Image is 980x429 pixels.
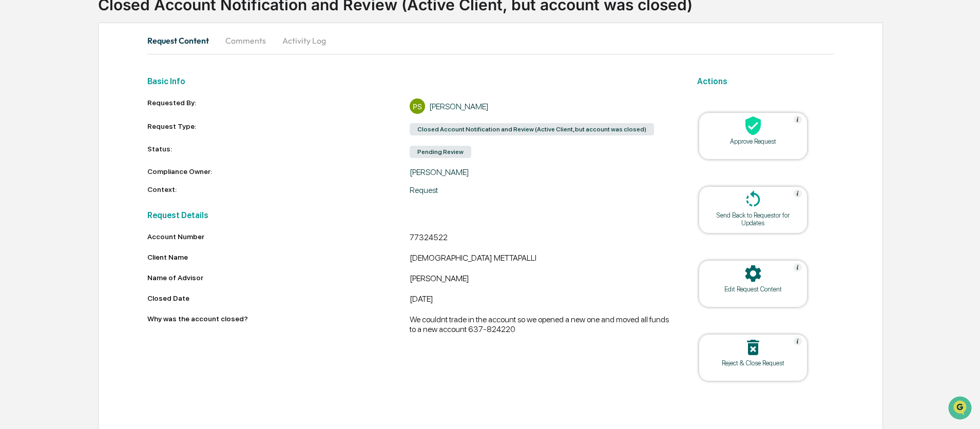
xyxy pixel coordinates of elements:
div: [DEMOGRAPHIC_DATA] METTAPALLI [410,253,672,265]
div: Reject & Close Request [707,359,799,367]
a: 🔎Data Lookup [6,145,69,163]
img: Help [794,337,802,345]
p: How can we help? [10,22,187,38]
a: 🖐️Preclearance [6,125,70,144]
div: Closed Account Notification and Review (Active Client, but account was closed) [410,123,654,135]
div: 🖐️ [10,130,18,139]
a: Powered byPylon [72,173,124,182]
div: PS [410,99,425,114]
div: We're available if you need us! [35,89,130,97]
a: 🗄️Attestations [70,125,131,144]
div: [PERSON_NAME] [429,102,489,111]
h2: Actions [697,76,834,86]
div: [PERSON_NAME] [410,167,672,177]
img: Help [794,263,802,271]
div: Requested By: [147,99,410,114]
span: Preclearance [21,129,66,140]
div: Closed Date [147,294,410,302]
button: Request Content [147,28,217,53]
div: Account Number [147,232,410,241]
div: Send Back to Requestor for Updates [707,211,799,227]
span: Attestations [85,129,127,140]
div: Compliance Owner: [147,167,410,177]
div: Request [410,185,672,195]
div: Edit Request Content [707,285,799,293]
div: Context: [147,185,410,195]
h2: Basic Info [147,76,672,86]
button: Activity Log [274,28,334,53]
span: Data Lookup [21,149,65,159]
div: We couldnt trade in the account so we opened a new one and moved all funds to a new account 637-8... [410,315,672,334]
div: Client Name [147,253,410,261]
img: Help [794,115,802,124]
div: Why was the account closed? [147,315,410,330]
span: Pylon [102,174,124,182]
div: Approve Request [707,138,799,145]
div: Start new chat [35,79,168,89]
div: Status: [147,145,410,159]
div: Request Type: [147,122,410,136]
img: 1746055101610-c473b297-6a78-478c-a979-82029cc54cd1 [10,79,29,97]
h2: Request Details [147,210,672,220]
div: secondary tabs example [147,28,833,53]
div: Name of Advisor [147,274,410,282]
div: 77324522 [410,232,672,245]
iframe: Open customer support [947,395,975,423]
div: [PERSON_NAME] [410,274,672,286]
button: Comments [217,28,274,53]
div: [DATE] [410,294,672,306]
img: Help [794,189,802,198]
div: 🔎 [10,150,18,158]
div: Pending Review [410,146,471,158]
div: 🗄️ [74,130,83,139]
button: Start new chat [175,82,187,94]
